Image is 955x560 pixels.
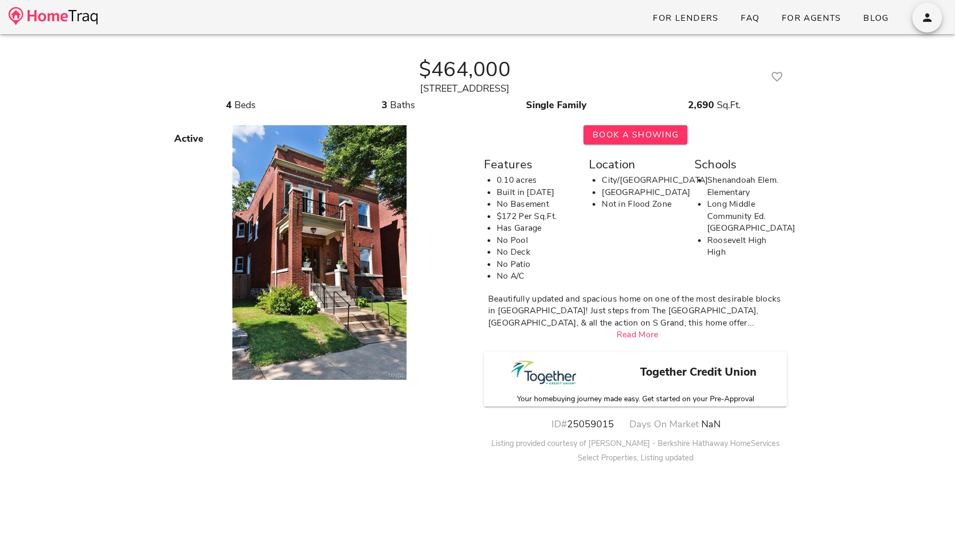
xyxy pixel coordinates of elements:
li: No Patio [497,258,576,271]
li: Long Middle Community Ed. [GEOGRAPHIC_DATA] [707,198,787,234]
li: 0.10 acres [497,174,576,186]
li: [GEOGRAPHIC_DATA] [602,186,681,199]
strong: $464,000 [419,55,511,84]
div: Your homebuying journey made easy. Get started on your Pre-Approval [484,394,787,402]
div: 25059015 [543,417,622,432]
span: ID# [552,418,567,431]
span: For Agents [781,12,841,24]
div: Features [484,155,576,174]
a: For Agents [773,9,850,28]
strong: 2,690 [688,99,714,111]
span: Days On Market [629,418,699,431]
li: City/[GEOGRAPHIC_DATA] [602,174,681,186]
div: Location [589,155,681,174]
a: Together Credit Union Your homebuying journey made easy. Get started on your Pre-Approval [490,352,781,407]
span: For Lenders [652,12,719,24]
span: FAQ [740,12,760,24]
li: Has Garage [497,222,576,234]
a: FAQ [732,9,768,28]
li: Not in Flood Zone [602,198,681,210]
small: Listing provided courtesy of [PERSON_NAME] - Berkshire Hathaway HomeServices Select Properties, L... [491,438,780,463]
li: Roosevelt High High [707,234,787,258]
li: Shenandoah Elem. Elementary [707,174,787,198]
strong: Active [175,132,204,145]
li: No Pool [497,234,576,247]
span: Beds [234,99,256,111]
span: Blog [863,12,889,24]
h3: Together Credit Union [617,364,781,381]
li: No A/C [497,270,576,282]
img: desktop-logo.34a1112.png [9,7,98,26]
iframe: Chat Widget [902,509,955,560]
div: Schools [694,155,787,174]
span: Book A Showing [592,129,679,141]
strong: Single Family [526,99,587,111]
span: Sq.Ft. [717,99,741,111]
div: [STREET_ADDRESS] [168,82,762,96]
span: ... [748,317,755,329]
a: Blog [854,9,897,28]
li: Built in [DATE] [497,186,576,199]
li: No Basement [497,198,576,210]
a: Read More [617,329,659,340]
span: NaN [701,418,721,431]
strong: 3 [382,99,387,111]
a: For Lenders [644,9,727,28]
li: $172 Per Sq.Ft. [497,210,576,223]
button: Book A Showing [584,125,687,144]
div: Beautifully updated and spacious home on one of the most desirable blocks in [GEOGRAPHIC_DATA]! J... [488,293,787,329]
strong: 4 [226,99,232,111]
span: Baths [390,99,415,111]
li: No Deck [497,246,576,258]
